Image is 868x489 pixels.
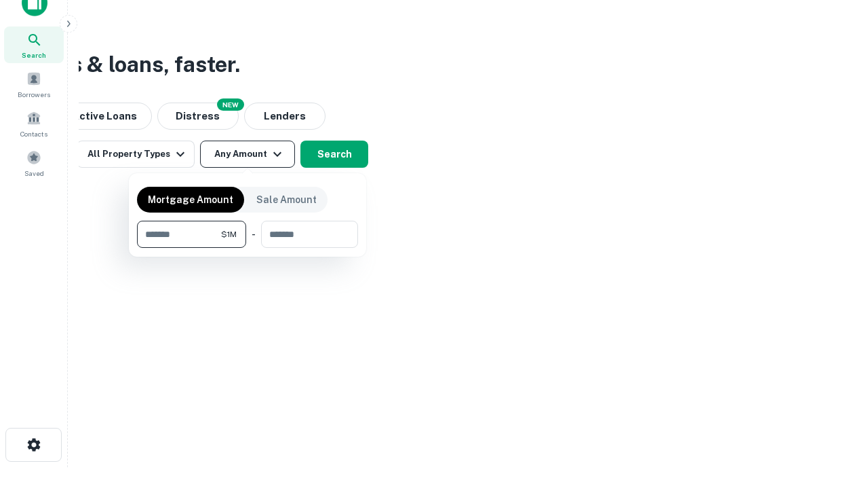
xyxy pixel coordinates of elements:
div: - [252,221,256,248]
iframe: Chat Widget [800,380,868,446]
span: $1M [221,228,237,240]
p: Mortgage Amount [148,192,233,207]
p: Sale Amount [256,192,317,207]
